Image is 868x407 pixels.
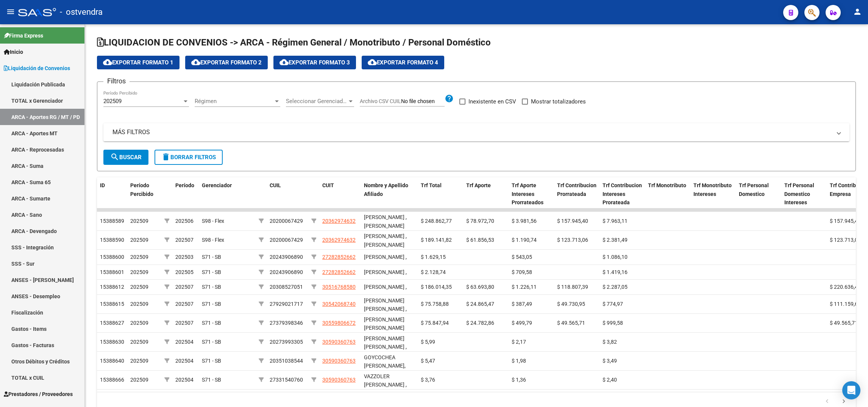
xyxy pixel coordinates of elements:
span: [PERSON_NAME] , [364,269,407,275]
span: Liquidación de Convenios [4,64,70,72]
span: Archivo CSV CUIL [360,98,401,104]
span: $ 189.141,82 [421,237,452,243]
span: $ 49.565,71 [830,320,858,326]
span: $ 709,58 [512,269,532,275]
span: Trf Aporte [466,182,491,188]
span: [PERSON_NAME] [PERSON_NAME] , [364,335,407,350]
span: $ 157.945,40 [830,218,861,224]
span: $ 1.629,15 [421,254,446,260]
div: 20351038544 [270,357,303,365]
span: $ 186.014,35 [421,284,452,290]
span: $ 543,05 [512,254,532,260]
button: Exportar Formato 3 [273,56,356,69]
datatable-header-cell: Trf Contribucion Prorrateada [554,177,599,211]
span: Gerenciador [202,182,232,188]
span: [PERSON_NAME] [PERSON_NAME] , [364,297,407,312]
span: 202506 [175,218,194,224]
span: $ 999,58 [603,320,623,326]
span: CUIT [322,182,334,188]
span: 15388640 [100,358,124,364]
span: Trf Contribucion Intereses Prorateada [603,182,642,206]
span: $ 2.128,74 [421,269,446,275]
mat-icon: menu [6,7,15,16]
span: [PERSON_NAME] , [364,284,407,290]
span: Borrar Filtros [161,154,216,161]
span: $ 3,82 [603,339,617,345]
div: 20243906890 [270,253,303,261]
span: $ 2,40 [603,377,617,383]
span: $ 1,98 [512,358,526,364]
mat-expansion-panel-header: MÁS FILTROS [103,123,849,141]
span: 202509 [130,237,148,243]
datatable-header-cell: CUIL [267,177,308,211]
span: $ 5,99 [421,339,435,345]
span: S71 - SB [202,339,221,345]
span: $ 63.693,80 [466,284,494,290]
mat-panel-title: MÁS FILTROS [112,128,831,136]
span: 30590360763 [322,339,356,345]
span: $ 123.713,06 [557,237,588,243]
div: 20308527051 [270,283,303,291]
span: $ 3,76 [421,377,435,383]
mat-icon: help [445,94,454,103]
datatable-header-cell: Nombre y Apellido Afiliado [361,177,418,211]
span: S98 - Flex [202,237,224,243]
a: go to previous page [820,398,834,406]
mat-icon: cloud_download [191,58,200,67]
div: 27331540760 [270,376,303,384]
span: $ 1,36 [512,377,526,383]
span: 15388666 [100,377,124,383]
span: 15388612 [100,284,124,290]
datatable-header-cell: Trf Contribucion Intereses Prorateada [599,177,645,211]
span: $ 2.381,49 [603,237,628,243]
span: Buscar [110,154,142,161]
span: LIQUIDACION DE CONVENIOS -> ARCA - Régimen General / Monotributo / Personal Doméstico [97,37,491,48]
datatable-header-cell: Trf Aporte Intereses Prorrateados [509,177,554,211]
span: Trf Aporte Intereses Prorrateados [512,182,543,206]
span: S71 - SB [202,269,221,275]
datatable-header-cell: Trf Monotributo Intereses [690,177,736,211]
span: 202509 [130,284,148,290]
span: 202509 [130,377,148,383]
span: $ 387,49 [512,301,532,307]
mat-icon: cloud_download [279,58,289,67]
span: $ 49.730,95 [557,301,585,307]
h3: Filtros [103,76,130,86]
div: 20200067429 [270,236,303,244]
span: Régimen [195,98,273,105]
span: $ 1.086,10 [603,254,628,260]
span: 202509 [130,320,148,326]
span: $ 111.159,69 [830,301,861,307]
span: $ 5,47 [421,358,435,364]
span: Exportar Formato 4 [368,59,438,66]
datatable-header-cell: Trf Aporte [463,177,509,211]
div: 27929021717 [270,300,303,308]
span: GOYCOCHEA [PERSON_NAME], [364,354,406,369]
span: Trf Personal Domestico [739,182,769,197]
span: 27282852662 [322,269,356,275]
span: 202509 [130,358,148,364]
input: Archivo CSV CUIL [401,98,445,105]
datatable-header-cell: CUIT [319,177,361,211]
span: $ 1.190,74 [512,237,537,243]
button: Borrar Filtros [155,150,223,165]
span: 30590360763 [322,377,356,383]
span: Período [175,182,194,188]
span: 202504 [175,339,194,345]
span: 30559806672 [322,320,356,326]
span: Trf Contribucion Prorrateada [557,182,596,197]
button: Exportar Formato 2 [185,56,268,69]
span: 202509 [130,269,148,275]
span: Seleccionar Gerenciador [286,98,347,105]
span: 202507 [175,237,194,243]
span: $ 118.807,39 [557,284,588,290]
span: Firma Express [4,31,43,40]
span: $ 61.856,53 [466,237,494,243]
span: 15388590 [100,237,124,243]
span: [PERSON_NAME] [PERSON_NAME] [364,316,404,331]
div: 27379398346 [270,319,303,327]
span: $ 75.847,94 [421,320,449,326]
span: Prestadores / Proveedores [4,390,73,398]
span: 202509 [130,218,148,224]
span: 202509 [130,254,148,260]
